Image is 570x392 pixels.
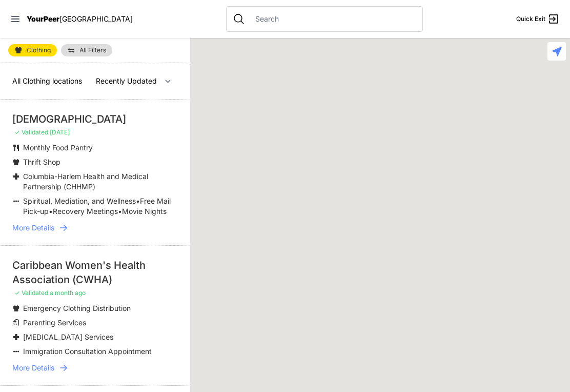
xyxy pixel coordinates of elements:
span: Parenting Services [23,318,86,327]
span: Monthly Food Pantry [23,143,93,152]
span: Thrift Shop [23,158,60,166]
a: More Details [12,363,178,373]
a: All Filters [61,44,112,56]
a: Clothing [8,44,57,56]
span: Immigration Consultation Appointment [23,347,152,356]
span: [GEOGRAPHIC_DATA] [59,14,133,23]
span: [DATE] [50,128,70,136]
input: Search [249,14,416,24]
span: YourPeer [27,14,59,23]
a: More Details [12,223,178,233]
div: [DEMOGRAPHIC_DATA] [12,112,178,126]
span: Movie Nights [122,207,167,215]
span: Emergency Clothing Distribution [23,304,131,312]
a: YourPeer[GEOGRAPHIC_DATA] [27,16,133,22]
span: Clothing [27,47,51,53]
span: Spiritual, Mediation, and Wellness [23,197,136,205]
span: [MEDICAL_DATA] Services [23,332,113,341]
span: All Filters [79,47,106,53]
span: a month ago [50,289,86,297]
span: • [136,197,140,205]
span: ✓ Validated [14,128,48,136]
span: Recovery Meetings [53,207,118,215]
a: Quick Exit [516,13,560,25]
span: All Clothing locations [12,76,82,85]
span: ✓ Validated [14,289,48,297]
span: More Details [12,363,54,373]
div: Caribbean Women's Health Association (CWHA) [12,258,178,287]
span: • [49,207,53,215]
span: Quick Exit [516,15,545,23]
span: More Details [12,223,54,233]
span: • [118,207,122,215]
span: Columbia-Harlem Health and Medical Partnership (CHHMP) [23,172,148,191]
